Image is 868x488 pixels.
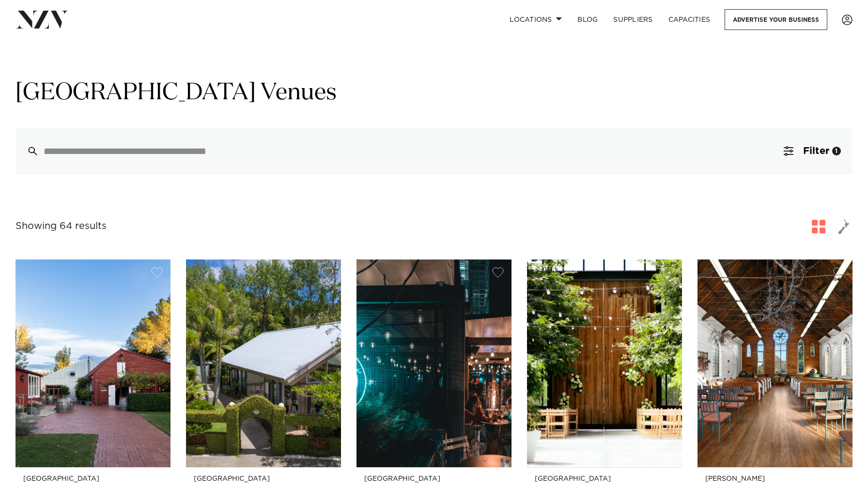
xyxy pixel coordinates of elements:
span: Filter [803,146,829,156]
div: Showing 64 results [15,219,107,234]
a: Advertise your business [725,9,827,30]
a: Locations [502,9,570,30]
small: [GEOGRAPHIC_DATA] [535,475,674,483]
img: nzv-logo.png [15,11,68,28]
small: [PERSON_NAME] [705,475,845,483]
a: Capacities [661,9,718,30]
button: Filter1 [772,128,852,174]
small: [GEOGRAPHIC_DATA] [194,475,333,483]
h1: [GEOGRAPHIC_DATA] Venues [15,78,852,108]
small: [GEOGRAPHIC_DATA] [364,475,504,483]
div: 1 [832,147,841,155]
small: [GEOGRAPHIC_DATA] [23,475,163,483]
a: SUPPLIERS [605,9,660,30]
a: BLOG [570,9,605,30]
